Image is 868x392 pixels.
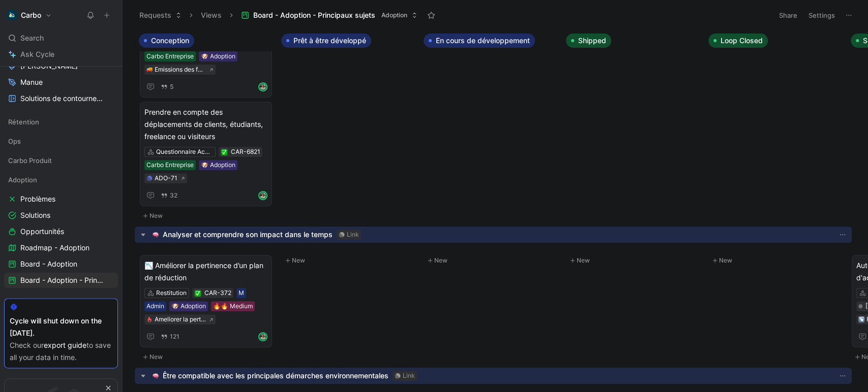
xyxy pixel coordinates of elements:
[20,194,55,204] span: Problèmes
[4,114,118,129] div: Rétention
[238,288,244,298] div: M
[347,230,359,240] div: Link
[259,192,266,199] img: avatar
[4,153,118,168] div: Carbo Produit
[163,228,333,241] div: Analyser et comprendre son impact dans le temps
[20,210,50,220] span: Solutions
[4,91,118,106] a: Solutions de contournement
[155,173,177,183] div: ADO-71
[20,259,77,269] span: Board - Adoption
[139,351,273,363] button: New
[4,134,118,152] div: Ops
[21,11,41,20] h1: Carbo
[156,288,187,298] div: Restitution
[4,75,118,90] a: Manue
[194,289,201,297] button: ✅
[146,301,164,311] div: Admin
[424,254,558,267] button: New
[20,77,43,87] span: Manue
[20,275,107,285] span: Board - Adoption - Principaux sujets
[163,370,388,382] div: Être compatible avec les principales démarches environnementales
[201,160,235,170] div: 🐶 Adoption
[4,153,118,171] div: Carbo Produit
[381,10,407,20] span: Adoption
[170,84,173,90] span: 5
[721,36,763,46] span: Loop Closed
[281,254,415,267] button: New
[4,240,118,255] a: Roadmap - Adoption
[159,190,179,201] button: 32
[4,191,118,207] a: Problèmes
[153,232,159,238] img: 🧠
[221,149,227,155] img: ✅
[259,83,266,90] img: avatar
[4,256,118,272] a: Board - Adoption
[135,368,852,384] div: 🧠Être compatible avec les principales démarches environnementalesLink
[8,175,37,185] span: Adoption
[44,341,86,349] a: export guide
[10,339,112,364] div: Check our to save all your data in time.
[231,147,260,157] div: CAR-6821
[403,371,415,381] div: Link
[155,314,206,324] div: Ameliorer la pertinence des actions de reduction
[201,51,235,61] div: 🐶 Adoption
[196,8,226,23] button: Views
[8,117,39,127] span: Rétention
[153,373,159,379] img: 🧠
[578,36,606,46] span: Shipped
[221,148,228,155] button: ✅
[4,8,54,22] button: CarboCarbo
[8,136,21,146] span: Ops
[144,259,267,284] span: 📉 Améliorer la pertinence d’un plan de réduction
[293,36,366,46] span: Prêt à être développé
[195,290,201,297] img: ✅
[20,243,89,253] span: Roadmap - Adoption
[140,255,272,347] a: 📉 Améliorer la pertinence d’un plan de réductionRestitutionMAdmin🐶 Adoption🔥🔥 MediumAmeliorer la ...
[566,254,700,267] button: New
[8,155,52,166] span: Carbo Produit
[140,5,272,97] a: Prendre en compte les émissions des achats de mes fournisseursQuestionnaire Achats et servicesCar...
[4,134,118,149] div: Ops
[139,210,273,222] button: New
[135,226,852,243] div: 🧠Analyser et comprendre son impact dans le tempsLink
[20,93,105,104] span: Solutions de contournement
[204,288,231,298] div: CAR-372
[155,64,206,75] div: Emissions des fournisseurs et prestataires
[20,226,64,237] span: Opportunités
[774,8,802,22] button: Share
[146,51,194,61] div: Carbo Entreprise
[159,331,182,342] button: 121
[4,172,118,288] div: AdoptionProblèmesSolutionsOpportunitésRoadmap - AdoptionBoard - AdoptionBoard - Adoption - Princi...
[151,36,189,46] span: Conception
[236,8,422,23] button: Board - Adoption - Principaux sujetsAdoption
[20,32,44,44] span: Search
[253,10,375,20] span: Board - Adoption - Principaux sujets
[146,160,194,170] div: Carbo Entreprise
[562,34,704,48] div: Shipped
[135,34,277,48] div: Conception
[10,315,112,339] div: Cycle will shut down on the [DATE].
[144,106,267,143] span: Prendre en compte des déplacements de clients, étudiants, freelance ou visiteurs
[704,34,847,48] div: Loop Closed
[140,102,272,206] a: Prendre en compte des déplacements de clients, étudiants, freelance ou visiteursQuestionnaire Ach...
[4,172,118,187] div: Adoption
[20,48,54,60] span: Ask Cycle
[135,8,186,23] button: Requests
[420,34,562,48] div: En cours de développement
[259,333,266,340] img: avatar
[213,301,253,311] div: 🔥🔥 Medium
[4,30,118,46] div: Search
[159,81,175,92] button: 5
[171,301,206,311] div: 🐶 Adoption
[4,47,118,62] a: Ask Cycle
[170,192,177,199] span: 32
[7,10,17,20] img: Carbo
[436,36,530,46] span: En cours de développement
[858,316,864,322] img: ↘️
[4,114,118,133] div: Rétention
[277,34,420,48] div: Prêt à être développé
[804,8,840,22] button: Settings
[156,147,213,157] div: Questionnaire Achats et services
[170,334,179,340] span: 121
